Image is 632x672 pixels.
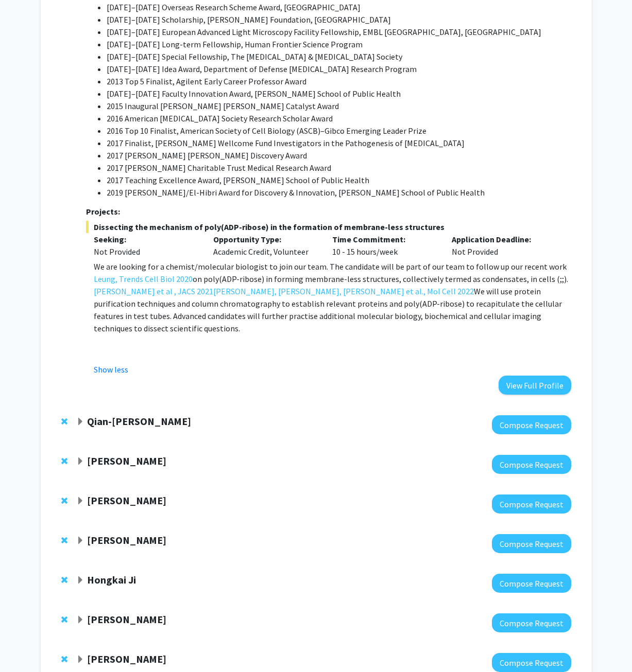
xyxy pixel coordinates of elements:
span: Remove Jing Sun from bookmarks [61,497,67,505]
strong: Hongkai Ji [87,573,136,586]
span: Remove Hongkai Ji from bookmarks [61,576,67,584]
span: [DATE]–[DATE] Faculty Innovation Award, [PERSON_NAME] School of Public Health [107,89,401,99]
span: Expand Hongkai Ji Bookmark [76,576,84,585]
button: Compose Request to Yiqun Chen [492,534,571,553]
button: Compose Request to Changhe Ji [492,613,571,632]
span: Remove Qian-Li Xue from bookmarks [61,417,67,426]
strong: [PERSON_NAME] [87,454,166,467]
p: Application Deadline: [452,233,556,245]
span: Expand Xiaobo Mao Bookmark [76,656,84,664]
button: Compose Request to Xiaobo Mao [492,653,571,672]
button: View Full Profile [499,376,571,395]
span: [DATE]–[DATE] Special Fellowship, The [MEDICAL_DATA] & [MEDICAL_DATA] Society [107,51,402,62]
span: Remove Jiou Wang from bookmarks [61,457,67,465]
p: Opportunity Type: [213,233,317,245]
strong: [PERSON_NAME] [87,652,166,665]
span: Expand Jing Sun Bookmark [76,497,84,505]
span: [DATE]–[DATE] Scholarship, [PERSON_NAME] Foundation, [GEOGRAPHIC_DATA] [107,14,391,25]
span: [DATE]–[DATE] Idea Award, Department of Defense [MEDICAL_DATA] Research Program [107,64,417,74]
span: Remove Changhe Ji from bookmarks [61,615,67,624]
a: [PERSON_NAME] et al , JACS 2021 [94,285,213,297]
p: We are looking for a chemist/molecular biologist to join our team. The candidate will be part of ... [94,260,571,334]
strong: Qian-[PERSON_NAME] [87,415,191,428]
span: Remove Yiqun Chen from bookmarks [61,536,67,544]
div: Not Provided [94,245,198,258]
span: 2017 [PERSON_NAME] Charitable Trust Medical Research Award [107,163,331,173]
button: Show less [94,363,128,376]
span: Expand Changhe Ji Bookmark [76,616,84,624]
span: [DATE]–[DATE] Long-term Fellowship, Human Frontier Science Program [107,39,363,49]
span: 2016 Top 10 Finalist, American Society of Cell Biology (ASCB)–Gibco Emerging Leader Prize [107,126,426,136]
span: 2015 Inaugural [PERSON_NAME] [PERSON_NAME] Catalyst Award [107,101,339,111]
div: Academic Credit, Volunteer [206,233,325,258]
span: 2013 Top 5 Finalist, Agilent Early Career Professor Award [107,76,306,86]
strong: [PERSON_NAME] [87,534,166,546]
button: Compose Request to Jing Sun [492,494,571,514]
a: [PERSON_NAME], [PERSON_NAME], [PERSON_NAME] et al., Mol Cell 2022 [213,285,474,297]
strong: [PERSON_NAME] [87,494,166,507]
strong: [PERSON_NAME] [87,613,166,626]
strong: Projects: [86,206,120,217]
p: Time Commitment: [332,233,436,245]
iframe: Chat [8,626,44,664]
button: Compose Request to Jiou Wang [492,455,571,474]
span: Dissecting the mechanism of poly(ADP-ribose) in the formation of membrane-less structures [86,221,571,233]
div: Not Provided [444,233,563,258]
span: Expand Yiqun Chen Bookmark [76,537,84,545]
span: [DATE]–[DATE] Overseas Research Scheme Award, [GEOGRAPHIC_DATA] [107,2,361,12]
span: Expand Qian-Li Xue Bookmark [76,418,84,426]
p: Seeking: [94,233,198,245]
span: 2019 [PERSON_NAME]/El-Hibri Award for Discovery & Innovation, [PERSON_NAME] School of Public Health [107,187,485,198]
span: 2016 American [MEDICAL_DATA] Society Research Scholar Award [107,113,333,123]
a: Leung, Trends Cell Biol 2020 [94,273,193,285]
div: 10 - 15 hours/week [324,233,444,258]
button: Compose Request to Qian-Li Xue [492,415,571,434]
button: Compose Request to Hongkai Ji [492,574,571,593]
span: 2017 Finalist, [PERSON_NAME] Wellcome Fund Investigators in the Pathogenesis of [MEDICAL_DATA] [107,138,465,148]
span: Remove Xiaobo Mao from bookmarks [61,655,67,663]
span: [DATE]–[DATE] European Advanced Light Microscopy Facility Fellowship, EMBL [GEOGRAPHIC_DATA], [GE... [107,27,541,37]
span: 2017 Teaching Excellence Award, [PERSON_NAME] School of Public Health [107,175,369,185]
span: Expand Jiou Wang Bookmark [76,457,84,466]
span: 2017 [PERSON_NAME] [PERSON_NAME] Discovery Award [107,150,307,161]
